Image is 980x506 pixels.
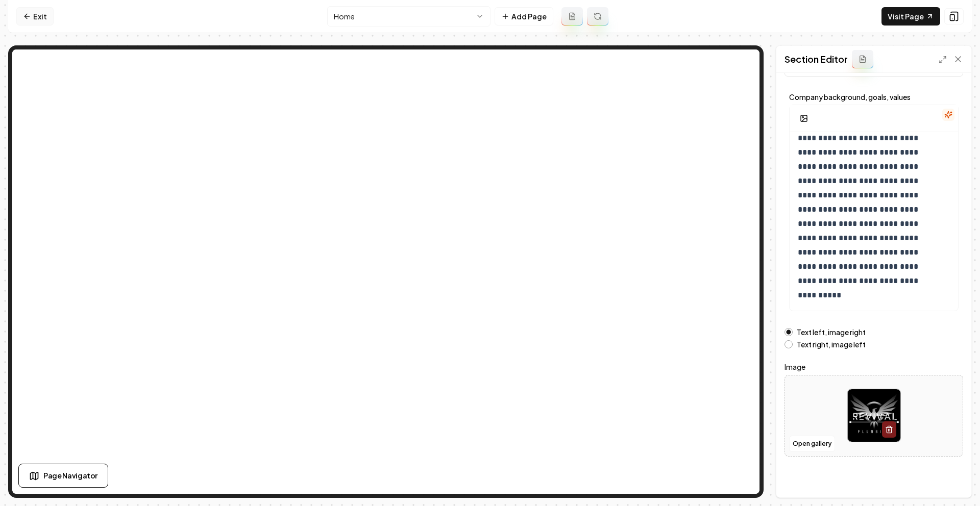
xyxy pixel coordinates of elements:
[495,7,553,26] button: Add Page
[797,341,866,348] label: Text right, image left
[789,436,835,452] button: Open gallery
[797,328,866,336] label: Text left, image right
[16,7,54,26] a: Exit
[785,361,963,373] label: Image
[43,470,97,481] span: Page Navigator
[794,109,814,128] button: Add Image
[785,52,848,66] h2: Section Editor
[18,464,108,488] button: Page Navigator
[561,7,583,26] button: Add admin page prompt
[848,389,900,442] img: image
[789,93,959,100] label: Company background, goals, values
[881,7,940,26] a: Visit Page
[852,50,873,68] button: Add admin section prompt
[587,7,608,26] button: Regenerate page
